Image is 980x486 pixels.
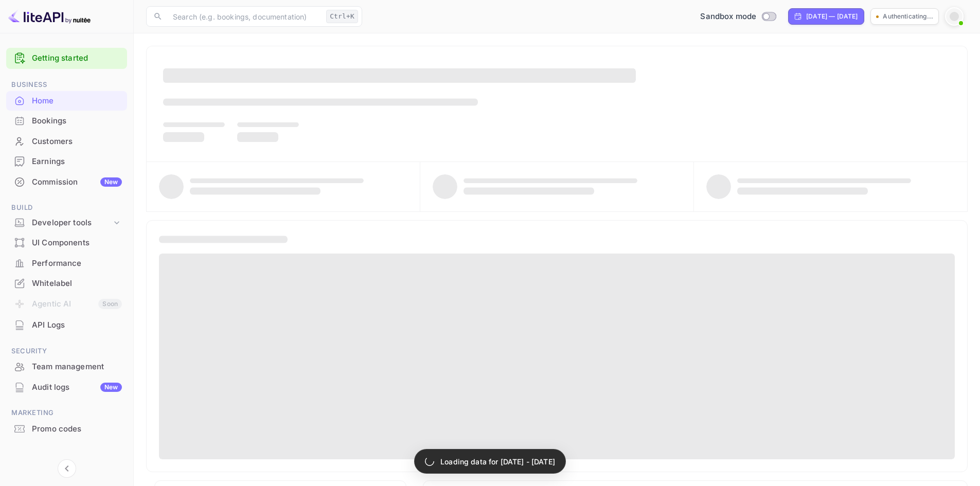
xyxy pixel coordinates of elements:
div: Bookings [32,115,122,127]
a: Audit logsNew [6,377,127,397]
div: Bookings [6,111,127,131]
input: Search (e.g. bookings, documentation) [167,6,322,27]
div: UI Components [32,237,122,249]
div: Customers [32,136,122,148]
div: Ctrl+K [326,10,358,23]
div: CommissionNew [6,172,127,192]
a: Earnings [6,152,127,171]
a: Promo codes [6,419,127,438]
a: UI Components [6,233,127,252]
span: Business [6,79,127,91]
button: Collapse navigation [58,459,76,478]
div: Whitelabel [6,274,127,294]
div: Commission [32,176,122,188]
div: [DATE] — [DATE] [806,12,858,21]
div: Earnings [32,156,122,168]
p: Loading data for [DATE] - [DATE] [440,456,555,467]
a: Whitelabel [6,274,127,293]
div: Performance [6,254,127,274]
div: Getting started [6,48,127,69]
div: API Logs [6,315,127,335]
div: Developer tools [6,214,127,232]
div: New [100,177,122,187]
div: New [100,383,122,392]
div: Home [6,91,127,111]
div: Team management [6,357,127,377]
a: Team management [6,357,127,376]
a: Home [6,91,127,110]
a: Bookings [6,111,127,130]
p: Authenticating... [883,12,933,21]
div: Audit logsNew [6,377,127,398]
a: API Logs [6,315,127,334]
a: Performance [6,254,127,273]
div: Customers [6,132,127,152]
span: Security [6,346,127,357]
div: Earnings [6,152,127,172]
a: Customers [6,132,127,151]
div: Team management [32,361,122,373]
div: API Logs [32,319,122,331]
span: Sandbox mode [700,11,756,23]
a: CommissionNew [6,172,127,191]
div: Audit logs [32,382,122,393]
div: Developer tools [32,217,112,229]
div: Whitelabel [32,278,122,290]
div: Performance [32,258,122,269]
div: Promo codes [6,419,127,439]
span: Marketing [6,407,127,419]
div: Switch to Production mode [696,11,780,23]
img: LiteAPI logo [8,8,91,25]
a: Getting started [32,52,122,64]
div: Promo codes [32,423,122,435]
span: Build [6,202,127,213]
div: UI Components [6,233,127,253]
div: Home [32,95,122,107]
